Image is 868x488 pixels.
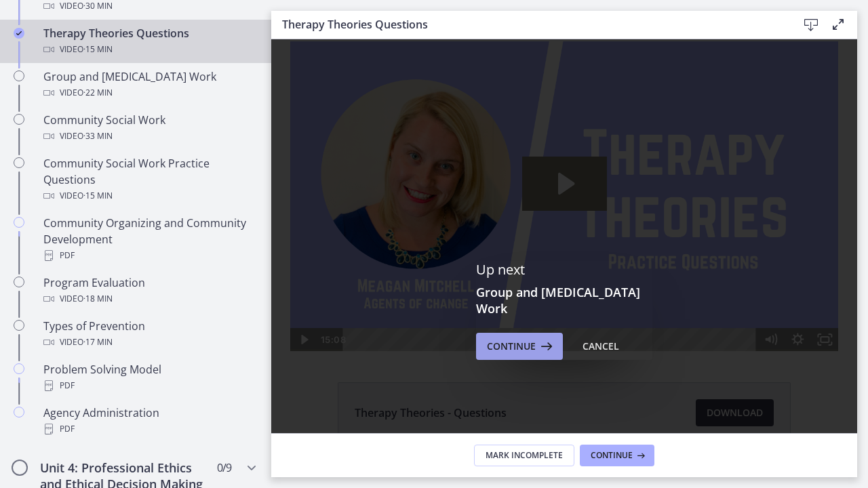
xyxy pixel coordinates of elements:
[43,378,255,394] div: PDF
[43,318,255,350] div: Types of Prevention
[476,261,652,279] p: Up next
[83,128,113,144] span: · 33 min
[487,338,536,354] span: Continue
[43,128,255,144] div: Video
[83,334,113,350] span: · 17 min
[474,445,574,466] button: Mark Incomplete
[43,405,255,437] div: Agency Administration
[591,450,633,461] span: Continue
[217,460,231,476] span: 0 / 9
[486,289,513,312] button: Mute
[43,41,255,58] div: Video
[14,28,24,39] i: Completed
[282,16,776,33] h3: Therapy Theories Questions
[43,85,255,101] div: Video
[43,25,255,58] div: Therapy Theories Questions
[43,188,255,204] div: Video
[83,85,113,101] span: · 22 min
[583,338,619,354] div: Cancel
[43,247,255,264] div: PDF
[82,289,479,312] div: Playbar
[19,289,46,312] button: Play Video
[476,333,563,360] button: Continue
[486,450,563,461] span: Mark Incomplete
[43,421,255,437] div: PDF
[251,117,336,171] button: Play Video: cbe5kl9t4o1cl02sigig.mp4
[513,289,540,312] button: Show settings menu
[43,155,255,204] div: Community Social Work Practice Questions
[43,361,255,394] div: Problem Solving Model
[83,188,113,204] span: · 15 min
[83,291,113,307] span: · 18 min
[43,215,255,264] div: Community Organizing and Community Development
[43,291,255,307] div: Video
[476,284,652,317] h3: Group and [MEDICAL_DATA] Work
[83,41,113,58] span: · 15 min
[540,289,567,312] button: Fullscreen
[572,333,630,360] button: Cancel
[43,112,255,144] div: Community Social Work
[580,445,654,466] button: Continue
[43,68,255,101] div: Group and [MEDICAL_DATA] Work
[43,334,255,350] div: Video
[43,274,255,307] div: Program Evaluation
